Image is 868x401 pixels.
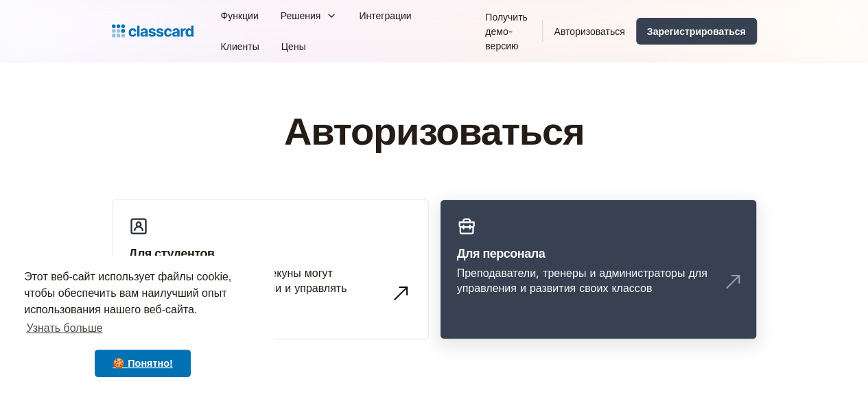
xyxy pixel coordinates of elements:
[221,40,259,52] font: Клиенты
[647,25,746,37] font: Зарегистрироваться
[221,10,259,21] font: Функции
[112,199,429,339] a: Для студентовСтуденты, родители или опекуны могут просматривать свои профили и управлять брониров...
[474,1,542,61] a: Получить демо-версию
[26,322,102,334] font: Узнать больше
[284,108,584,154] font: Авторизоваться
[543,16,635,47] a: Авторизоваться
[636,18,757,45] a: Зарегистрироваться
[485,11,528,51] font: Получить демо-версию
[554,25,624,37] font: Авторизоваться
[440,199,757,339] a: Для персоналаПреподаватели, тренеры и администраторы для управления и развития своих классов
[11,256,274,390] div: согласие на использование cookie
[95,350,191,377] a: отклонить сообщение о cookie
[24,271,231,315] font: Этот веб-сайт использует файлы cookie, чтобы обеспечить вам наилучший опыт использования нашего в...
[457,266,707,295] font: Преподаватели, тренеры и администраторы для управления и развития своих классов
[281,10,321,21] font: Решения
[24,318,105,339] a: узнать больше о файлах cookie
[281,40,306,52] font: Цены
[359,10,411,21] font: Интеграции
[112,21,193,40] a: Логотип
[457,246,545,260] font: Для персонала
[129,246,215,260] font: Для студентов
[270,31,317,62] a: Цены
[113,358,173,369] font: 🍪 Понятно!
[210,31,270,62] a: Клиенты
